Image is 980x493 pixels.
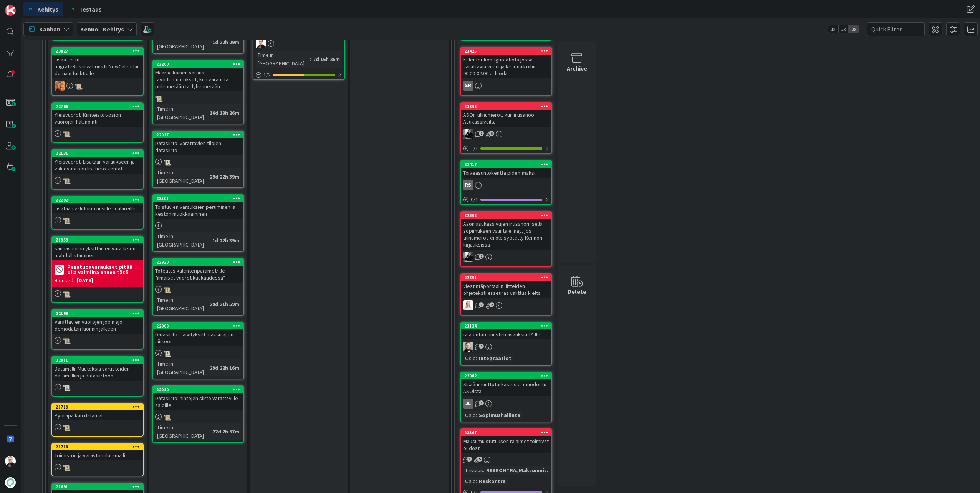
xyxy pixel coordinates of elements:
span: : [209,236,210,245]
div: 1/2 [253,70,344,79]
div: Sisäänmuuttotarkastus ei muodostu ASOista [461,379,551,396]
a: Testaus [65,2,106,16]
div: 22168 [56,311,143,316]
div: Yleisvuorot: Kiinteistöt-osion vuorojen hallinointi [52,110,143,127]
div: 22292 [56,197,143,203]
div: 22302 [464,213,551,218]
div: 21719Pyöräpaikan datamalli [52,404,143,420]
div: Time in [GEOGRAPHIC_DATA] [155,34,209,51]
span: Testaus [79,5,102,14]
div: Time in [GEOGRAPHIC_DATA] [256,51,310,68]
a: 22911Datamalli: Muutoksia varusteiden datamalliin ja datasiirtoon [51,356,144,397]
div: Lisää testit migrateReservationsToNewCalendar domain funktiolle [52,55,143,78]
div: 21959saunavuoron yksittäisen varauksen mahdollistaminen [52,237,143,260]
div: 22302Ason asukassivujen irtisanomisella sopimuksen valinta ei näy, jos tilinumeroa ei ole syötett... [461,212,551,250]
img: SL [463,300,473,310]
div: 23200 [153,61,243,68]
div: 22908Datasiirto: päivitykset maksulajien siirtoon [153,323,243,346]
div: Varattavien vuorojen jobin ajo demodatan luonnin jälkeen [52,317,143,334]
a: 22908Datasiirto: päivitykset maksulajien siirtoonTime in [GEOGRAPHIC_DATA]:29d 22h 16m [152,322,244,379]
a: 21719Pyöräpaikan datamalli [51,403,144,437]
div: 22292Lisätään validointi uusille scalareille [52,197,143,213]
span: : [476,411,477,419]
span: : [476,477,477,485]
div: 21719 [52,404,143,410]
div: JL [461,399,551,409]
span: 8 [489,131,494,136]
div: Toistuvien varauksien peruminen ja keston muokkaaminen [153,202,243,219]
div: Time in [GEOGRAPHIC_DATA] [155,232,209,249]
div: 29d 21h 59m [208,300,241,308]
div: 22891 [464,275,551,280]
a: 22168Varattavien vuorojen jobin ajo demodatan luonnin jälkeen [51,309,144,350]
div: 23417 [464,162,551,167]
img: KM [463,129,473,139]
div: 23425Kalenterikonfiguraatiota jossa varattavia vuoroja kellonaikoihin 00:00-02:00 ei luoda [461,48,551,78]
div: 23200Määräaikainen varaus: tavoitemuutokset, kun varausta pidennetään tai lyhennetään [153,61,243,91]
div: Datamalli: Muutoksia varusteiden datamalliin ja datasiirtoon [52,364,143,381]
div: [DATE] [77,276,93,285]
div: 22766Yleisvuorot: Kiinteistöt-osion vuorojen hallinointi [52,103,143,127]
div: Toimiston ja varaston datamalli [52,450,143,460]
a: 23200Määräaikainen varaus: tavoitemuutokset, kun varausta pidennetään tai lyhennetäänTime in [GEO... [152,60,244,124]
div: 1/1 [461,144,551,153]
div: 23200 [156,61,243,67]
div: 23292 [461,103,551,110]
div: 23027Lisää testit migrateReservationsToNewCalendar domain funktiolle [52,48,143,78]
div: Datasiirto: päivitykset maksulajien siirtoon [153,329,243,346]
img: KM [463,252,473,262]
div: KM [461,252,551,262]
span: : [476,354,477,362]
span: : [207,300,208,308]
a: 22920Toteutus kalenteriparametrille "ilmaiset vuorot kuukaudessa"Time in [GEOGRAPHIC_DATA]:29d 21... [152,258,244,316]
div: 23425 [464,48,551,54]
div: 22917 [153,131,243,138]
span: 1 [479,400,484,405]
div: 22131 [56,151,143,156]
div: Sopimushallinta [477,411,522,419]
b: Kenno - Kehitys [80,25,124,33]
div: 23501 [156,196,243,201]
div: 22982Sisäänmuuttotarkastus ei muodostu ASOista [461,372,551,396]
div: Datasiirto: varattavien tilojen datasiirto [153,138,243,155]
span: 1 / 1 [471,144,478,152]
div: 22910Datasiirto: hintojen siirto varattaville asioille [153,386,243,410]
span: 1 [479,254,484,259]
img: VP [5,456,16,467]
div: 22302 [461,212,551,219]
div: Testaus [463,466,483,475]
span: 3x [849,25,859,33]
a: 23417Toiveasuntokenttä pidemmäksiRS0/1 [460,160,552,205]
div: Time in [GEOGRAPHIC_DATA] [155,423,209,440]
div: 16d 19h 26m [208,109,241,117]
span: 5 [477,457,482,462]
div: Ason asukassivujen irtisanomisella sopimuksen valinta ei näy, jos tilinumeroa ei ole syötetty Ken... [461,219,551,250]
div: 21959 [52,237,143,243]
img: TL [55,81,65,91]
span: 2x [838,25,849,33]
b: Pesutupavaraukset pitää olla valmiina ennen tätä [67,264,141,275]
span: 1 [479,344,484,349]
a: 21959saunavuoron yksittäisen varauksen mahdollistaminenPesutupavaraukset pitää olla valmiina enne... [51,236,144,303]
div: 22911 [52,357,143,364]
span: 3 [467,457,472,462]
div: Osio [463,354,476,362]
span: 1 [479,302,484,307]
div: KM [461,129,551,139]
a: 22766Yleisvuorot: Kiinteistöt-osion vuorojen hallinointi [51,102,144,143]
div: ASOn tilinumerot, kun irtisanoo Asukassivuilta [461,110,551,127]
div: Toiveasuntokenttä pidemmäksi [461,168,551,178]
div: Viestintäportaalin liitteiden ohjeteksti ei seuraa valittua kieltä [461,281,551,298]
a: 22917Datasiirto: varattavien tilojen datasiirtoTime in [GEOGRAPHIC_DATA]:29d 22h 39m [152,131,244,188]
div: 22131 [52,150,143,157]
div: VP [253,38,344,48]
div: Archive [567,64,587,73]
a: 23134rajapintatunnusten avauksia TA:lleSHOsio:Integraatiot [460,322,552,366]
div: 22982 [461,372,551,379]
input: Quick Filter... [867,22,925,36]
div: rajapintatunnusten avauksia TA:lle [461,329,551,339]
div: Time in [GEOGRAPHIC_DATA] [155,168,207,185]
div: 23292 [464,104,551,109]
div: 21959 [56,237,143,243]
div: SR [461,81,551,91]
